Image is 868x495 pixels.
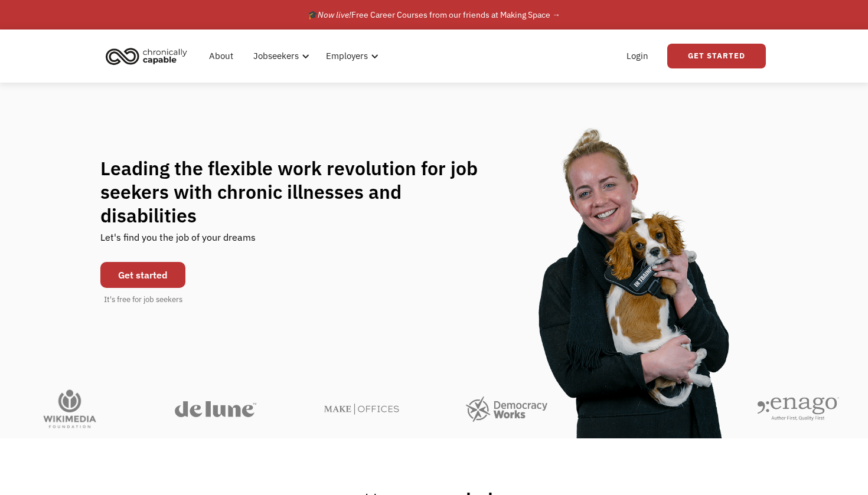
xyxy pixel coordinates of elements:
[202,37,240,75] a: About
[326,49,368,63] div: Employers
[104,294,182,306] div: It's free for job seekers
[246,37,313,75] div: Jobseekers
[318,9,351,20] em: Now live!
[667,44,766,68] a: Get Started
[319,37,382,75] div: Employers
[308,8,560,22] div: 🎓 Free Career Courses from our friends at Making Space →
[619,37,655,75] a: Login
[100,262,185,288] a: Get started
[100,227,256,256] div: Let's find you the job of your dreams
[102,43,191,69] img: Chronically Capable logo
[100,156,501,227] h1: Leading the flexible work revolution for job seekers with chronic illnesses and disabilities
[102,43,196,69] a: home
[253,49,299,63] div: Jobseekers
